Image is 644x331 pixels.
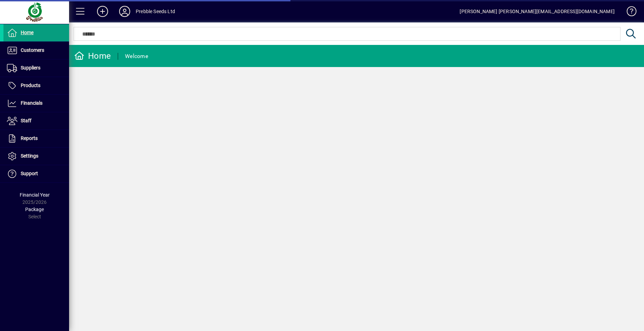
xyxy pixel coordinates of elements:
a: Support [3,165,69,182]
a: Products [3,77,69,94]
span: Financial Year [20,192,50,198]
div: Prebble Seeds Ltd [136,6,175,17]
a: Suppliers [3,59,69,77]
span: Settings [21,153,38,159]
span: Reports [21,135,38,141]
button: Add [92,5,114,18]
a: Customers [3,42,69,59]
span: Staff [21,118,31,123]
span: Products [21,83,40,88]
a: Knowledge Base [622,1,635,24]
a: Settings [3,148,69,165]
span: Suppliers [21,65,40,70]
span: Package [25,207,44,212]
span: Financials [21,100,42,106]
a: Financials [3,95,69,112]
div: Home [74,50,111,62]
span: Home [21,30,33,35]
span: Support [21,171,38,176]
div: [PERSON_NAME] [PERSON_NAME][EMAIL_ADDRESS][DOMAIN_NAME] [460,6,615,17]
div: Welcome [125,51,148,62]
span: Customers [21,47,44,53]
a: Staff [3,112,69,130]
button: Profile [114,5,136,18]
a: Reports [3,130,69,147]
